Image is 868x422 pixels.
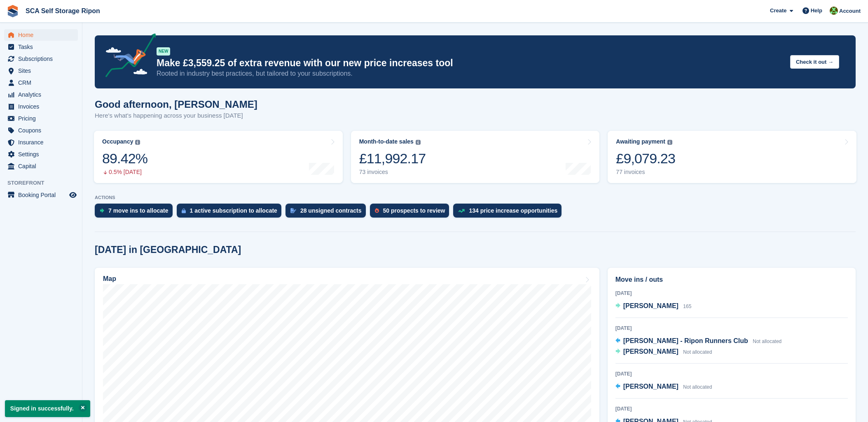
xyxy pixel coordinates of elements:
span: Help [811,7,822,15]
img: price_increase_opportunities-93ffe204e8149a01c8c9dc8f82e8f89637d9d84a8eef4429ea346261dce0b2c0.svg [458,209,465,213]
a: Occupancy 89.42% 0.5% [DATE] [94,131,343,183]
span: Not allocated [683,349,712,355]
p: Here's what's happening across your business [DATE] [95,111,257,121]
img: Kelly Neesham [830,7,838,15]
p: Rooted in industry best practices, but tailored to your subscriptions. [157,69,784,78]
div: 77 invoices [616,169,675,176]
span: [PERSON_NAME] [623,348,678,355]
img: prospect-51fa495bee0391a8d652442698ab0144808aea92771e9ea1ae160a38d050c398.svg [375,208,379,213]
a: menu [4,41,78,53]
span: Booking Portal [18,189,68,201]
h2: Move ins / outs [615,275,848,285]
div: [DATE] [615,370,848,378]
div: £11,992.17 [359,150,426,167]
span: [PERSON_NAME] [623,383,678,390]
span: Account [839,7,861,15]
a: menu [4,101,78,112]
div: 1 active subscription to allocate [190,207,277,214]
span: Not allocated [683,384,712,390]
p: Signed in successfully. [5,400,90,417]
span: Insurance [18,137,68,148]
button: Check it out → [790,55,839,69]
div: Awaiting payment [616,138,665,145]
a: SCA Self Storage Ripon [22,4,103,18]
a: menu [4,189,78,201]
span: [PERSON_NAME] [623,302,678,309]
img: icon-info-grey-7440780725fd019a000dd9b08b2336e03edf1995a4989e88bcd33f0948082b44.svg [416,140,421,145]
a: 50 prospects to review [370,204,454,222]
img: move_ins_to_allocate_icon-fdf77a2bb77ea45bf5b3d319d69a93e2d87916cf1d5bf7949dd705db3b84f3ca.svg [100,208,104,213]
a: 7 move ins to allocate [95,204,177,222]
a: 1 active subscription to allocate [177,204,285,222]
h1: Good afternoon, [PERSON_NAME] [95,99,257,110]
span: Sites [18,65,68,77]
img: icon-info-grey-7440780725fd019a000dd9b08b2336e03edf1995a4989e88bcd33f0948082b44.svg [667,140,672,145]
span: Pricing [18,113,68,124]
a: menu [4,160,78,172]
h2: Map [103,275,116,283]
div: 28 unsigned contracts [300,207,362,214]
span: Home [18,29,68,41]
img: active_subscription_to_allocate_icon-d502201f5373d7db506a760aba3b589e785aa758c864c3986d89f69b8ff3... [182,208,186,213]
a: menu [4,77,78,88]
img: stora-icon-8386f47178a22dfd0bd8f6a31ec36ba5ce8667c1dd55bd0f319d3a0aa187defe.svg [7,5,19,17]
a: Preview store [68,190,78,200]
div: Occupancy [102,138,133,145]
a: [PERSON_NAME] Not allocated [615,347,712,357]
img: contract_signature_icon-13c848040528278c33f63329250d36e43548de30e8caae1d1a13099fd9432cc5.svg [290,208,296,213]
span: Tasks [18,41,68,53]
span: Subscriptions [18,53,68,65]
span: Settings [18,148,68,160]
span: Coupons [18,125,68,136]
a: 134 price increase opportunities [453,204,566,222]
div: 50 prospects to review [383,207,445,214]
a: menu [4,65,78,77]
a: [PERSON_NAME] Not allocated [615,382,712,392]
div: Month-to-date sales [359,138,414,145]
div: [DATE] [615,405,848,413]
span: Invoices [18,101,68,112]
a: menu [4,89,78,100]
div: 73 invoices [359,169,426,176]
img: price-adjustments-announcement-icon-8257ccfd72463d97f412b2fc003d46551f7dbcb40ab6d574587a9cd5c0d94... [98,33,156,80]
div: 89.42% [102,150,147,167]
div: 134 price increase opportunities [469,207,557,214]
a: menu [4,53,78,65]
span: CRM [18,77,68,88]
a: [PERSON_NAME] 165 [615,301,692,312]
div: [DATE] [615,325,848,332]
p: Make £3,559.25 of extra revenue with our new price increases tool [157,57,784,69]
a: 28 unsigned contracts [285,204,370,222]
span: Storefront [7,179,82,187]
a: menu [4,148,78,160]
div: NEW [157,47,170,56]
a: menu [4,113,78,124]
span: Create [770,7,786,15]
h2: [DATE] in [GEOGRAPHIC_DATA] [95,244,241,255]
span: [PERSON_NAME] - Ripon Runners Club [623,337,748,344]
a: menu [4,125,78,136]
div: 7 move ins to allocate [108,207,168,214]
span: 165 [683,304,691,309]
div: [DATE] [615,290,848,297]
span: Not allocated [753,339,781,344]
a: menu [4,29,78,41]
a: Month-to-date sales £11,992.17 73 invoices [351,131,600,183]
img: icon-info-grey-7440780725fd019a000dd9b08b2336e03edf1995a4989e88bcd33f0948082b44.svg [135,140,140,145]
span: Analytics [18,89,68,100]
p: ACTIONS [95,195,856,200]
a: Awaiting payment £9,079.23 77 invoices [608,131,856,183]
a: menu [4,137,78,148]
div: £9,079.23 [616,150,675,167]
span: Capital [18,160,68,172]
div: 0.5% [DATE] [102,169,147,176]
a: [PERSON_NAME] - Ripon Runners Club Not allocated [615,336,782,347]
